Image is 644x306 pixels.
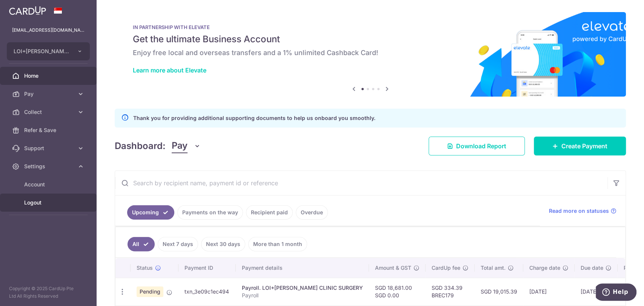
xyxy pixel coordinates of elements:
[242,284,363,292] div: Payroll. LOI+[PERSON_NAME] CLINIC SURGERY
[529,264,560,272] span: Charge date
[248,237,307,251] a: More than 1 month
[296,205,328,220] a: Overdue
[133,66,206,74] a: Learn more about Elevate
[481,264,506,272] span: Total amt.
[429,137,525,155] a: Download Report
[523,278,575,305] td: [DATE]
[432,264,460,272] span: CardUp fee
[133,48,608,57] h6: Enjoy free local and overseas transfers and a 1% unlimited Cashback Card!
[246,205,293,220] a: Recipient paid
[575,278,618,305] td: [DATE]
[133,24,608,30] p: IN PARTNERSHIP WITH ELEVATE
[596,283,636,302] iframe: Opens a widget where you can find more information
[158,237,198,251] a: Next 7 days
[172,139,201,153] button: Pay
[24,181,74,188] span: Account
[133,33,608,45] h5: Get the ultimate Business Account
[236,258,369,278] th: Payment details
[128,237,155,251] a: All
[177,205,243,220] a: Payments on the way
[24,126,74,134] span: Refer & Save
[426,278,475,305] td: SGD 334.39 BREC179
[201,237,245,251] a: Next 30 days
[24,199,74,206] span: Logout
[24,72,74,80] span: Home
[115,12,626,97] img: Renovation banner
[561,141,607,151] span: Create Payment
[456,141,506,151] span: Download Report
[137,286,163,297] span: Pending
[534,137,626,155] a: Create Payment
[24,90,74,98] span: Pay
[24,163,74,170] span: Settings
[115,139,166,153] h4: Dashboard:
[12,26,85,34] p: [EMAIL_ADDRESS][DOMAIN_NAME]
[375,264,411,272] span: Amount & GST
[14,48,69,55] span: LOI+[PERSON_NAME] CLINIC SURGERY
[133,114,375,123] p: Thank you for providing additional supporting documents to help us onboard you smoothly.
[178,278,236,305] td: txn_3e09c1ec494
[24,145,74,152] span: Support
[172,139,188,153] span: Pay
[24,108,74,116] span: Collect
[549,207,616,215] a: Read more on statuses
[9,6,46,15] img: CardUp
[581,264,603,272] span: Due date
[369,278,426,305] td: SGD 18,681.00 SGD 0.00
[242,292,363,299] p: Payroll
[549,207,609,215] span: Read more on statuses
[115,171,607,195] input: Search by recipient name, payment id or reference
[137,264,153,272] span: Status
[178,258,236,278] th: Payment ID
[127,205,174,220] a: Upcoming
[475,278,523,305] td: SGD 19,015.39
[7,42,90,60] button: LOI+[PERSON_NAME] CLINIC SURGERY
